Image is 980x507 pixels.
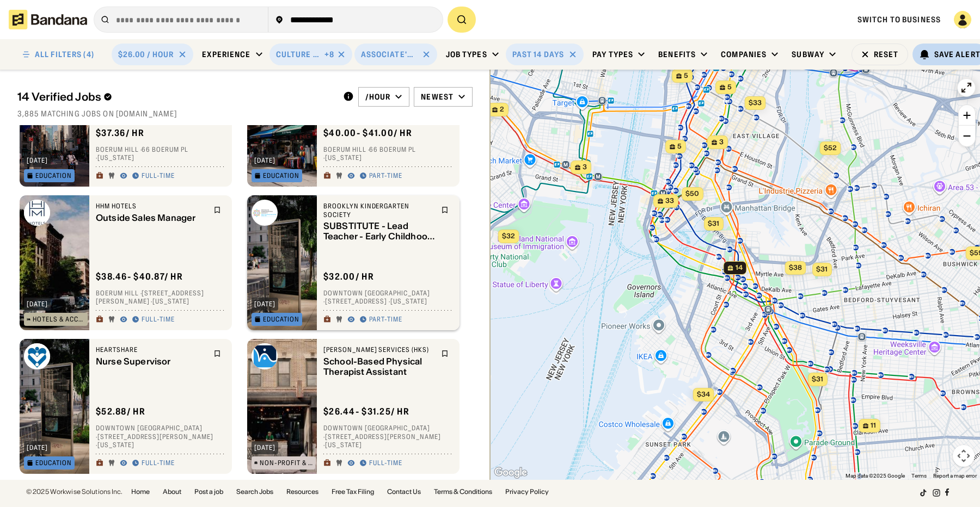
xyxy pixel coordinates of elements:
[118,50,174,59] div: $26.00 / hour
[369,316,402,324] div: Part-time
[323,356,434,377] div: School-Based Physical Therapist Assistant
[727,83,732,92] span: 5
[35,172,72,179] div: Education
[736,263,743,273] span: 14
[142,459,175,468] div: Full-time
[323,406,409,418] div: $ 26.44 - $31.25 / hr
[749,98,762,107] span: $33
[592,50,633,59] div: Pay Types
[493,466,529,480] a: Open this area in Google Maps (opens a new window)
[323,145,453,162] div: Boerum Hill · 66 Boerum Pl · [US_STATE]
[323,289,453,306] div: Downtown [GEOGRAPHIC_DATA] · [STREET_ADDRESS] · [US_STATE]
[252,343,278,369] img: Helen Keller Services (HKS) logo
[254,157,275,164] div: [DATE]
[236,489,273,495] a: Search Jobs
[792,50,824,59] div: Subway
[434,489,492,495] a: Terms & Conditions
[500,105,504,114] span: 2
[387,489,421,495] a: Contact Us
[35,460,72,466] div: Education
[27,301,48,307] div: [DATE]
[369,459,402,468] div: Full-time
[857,15,941,24] a: Switch to Business
[323,202,434,219] div: Brooklyn Kindergarten Society
[96,406,145,418] div: $ 52.88 / hr
[421,92,454,102] div: Newest
[96,345,207,354] div: HeartShare
[512,50,564,59] div: Past 14 days
[953,445,975,467] button: Map camera controls
[17,109,473,119] div: 3,885 matching jobs on [DOMAIN_NAME]
[35,51,94,58] div: ALL FILTERS (4)
[323,127,412,139] div: $ 40.00 - $41.00 / hr
[911,473,927,479] a: Terms (opens in new tab)
[874,51,899,58] div: Reset
[96,202,207,211] div: HHM Hotels
[324,50,334,59] div: +8
[323,345,434,354] div: [PERSON_NAME] Services (HKS)
[846,473,905,479] span: Map data ©2025 Google
[131,489,150,495] a: Home
[202,50,250,59] div: Experience
[286,489,318,495] a: Resources
[194,489,223,495] a: Post a job
[369,172,402,181] div: Part-time
[933,473,977,479] a: Report a map error
[446,50,487,59] div: Job Types
[361,50,418,59] div: Associate's Degree
[721,50,767,59] div: Companies
[17,90,334,103] div: 14 Verified Jobs
[323,221,434,242] div: SUBSTITUTE - Lead Teacher - Early Childhood Education (Part-Time)
[658,50,696,59] div: Benefits
[812,375,823,383] span: $31
[824,144,837,152] span: $52
[684,71,688,81] span: 5
[96,356,207,367] div: Nurse Supervisor
[323,271,374,282] div: $ 32.00 / hr
[27,157,48,164] div: [DATE]
[24,343,50,369] img: HeartShare logo
[871,421,876,430] span: 11
[263,172,299,179] div: Education
[254,444,275,451] div: [DATE]
[24,200,50,226] img: HHM Hotels logo
[665,196,674,206] span: 33
[708,219,719,227] span: $31
[27,444,48,451] div: [DATE]
[163,489,181,495] a: About
[505,489,549,495] a: Privacy Policy
[365,92,391,102] div: /hour
[502,232,515,240] span: $32
[96,127,144,139] div: $ 37.36 / hr
[26,489,122,495] div: © 2025 Workwise Solutions Inc.
[332,489,374,495] a: Free Tax Filing
[697,390,710,398] span: $34
[96,424,225,450] div: Downtown [GEOGRAPHIC_DATA] · [STREET_ADDRESS][PERSON_NAME] · [US_STATE]
[493,466,529,480] img: Google
[96,289,225,306] div: Boerum Hill · [STREET_ADDRESS][PERSON_NAME] · [US_STATE]
[9,10,87,29] img: Bandana logotype
[252,200,278,226] img: Brooklyn Kindergarten Society logo
[263,316,299,323] div: Education
[276,50,323,59] div: Culture & Entertainment
[719,138,724,147] span: 3
[96,145,225,162] div: Boerum Hill · 66 Boerum Pl · [US_STATE]
[96,213,207,223] div: Outside Sales Manager
[17,125,473,480] div: grid
[142,172,175,181] div: Full-time
[33,316,85,323] div: Hotels & Accommodation
[323,424,453,450] div: Downtown [GEOGRAPHIC_DATA] · [STREET_ADDRESS][PERSON_NAME] · [US_STATE]
[685,189,699,197] span: $50
[583,163,587,172] span: 3
[816,265,828,273] span: $31
[254,301,275,307] div: [DATE]
[789,263,802,271] span: $38
[142,316,175,324] div: Full-time
[260,460,313,466] div: Non-Profit & Public Service
[677,142,682,151] span: 5
[96,271,183,282] div: $ 38.46 - $40.87 / hr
